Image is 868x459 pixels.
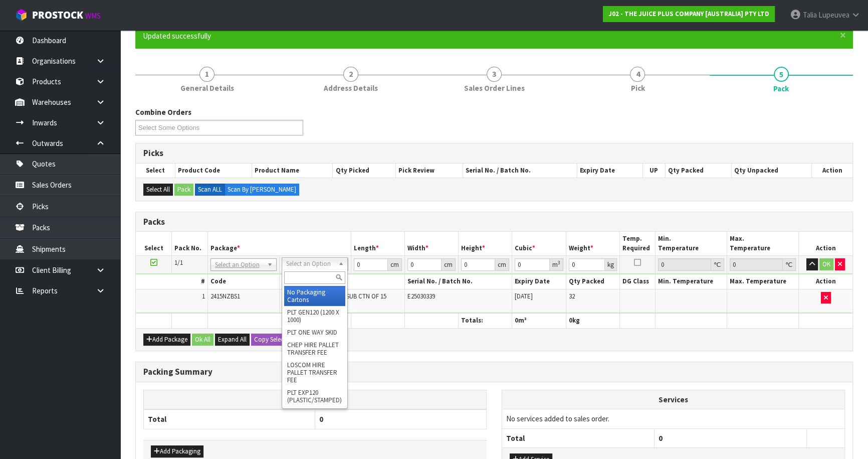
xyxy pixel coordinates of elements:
[284,326,345,339] li: PLT ONE WAY SKID
[199,67,214,82] span: 1
[143,184,173,196] button: Select All
[210,292,240,300] span: 2415NZBS1
[404,232,458,255] th: Width
[404,274,512,289] th: Serial No. / Batch No.
[284,386,345,406] li: PLT EXP120 (PLASTIC/STAMPED)
[459,232,512,255] th: Height
[343,67,358,82] span: 2
[136,232,172,255] th: Select
[642,164,665,178] th: UP
[284,286,345,306] li: No Packaging Cartons
[550,258,563,271] div: m
[569,316,572,325] span: 0
[512,314,566,328] th: m³
[252,164,333,178] th: Product Name
[151,445,203,457] button: Add Packaging
[605,258,617,271] div: kg
[502,409,844,428] td: No services added to sales order.
[143,334,190,346] button: Add Package
[225,184,299,196] label: Scan By [PERSON_NAME]
[515,292,533,300] span: [DATE]
[619,274,656,289] th: DG Class
[15,9,28,21] img: cube-alt.png
[279,274,404,289] th: Name
[619,232,656,255] th: Temp. Required
[135,107,191,117] label: Combine Orders
[603,6,775,22] a: J02 - THE JUICE PLUS COMPANY [AUSTRALIA] PTY LTD
[144,390,487,409] th: Packagings
[515,316,518,325] span: 0
[286,258,334,270] span: Select an Option
[487,67,502,82] span: 3
[464,83,525,93] span: Sales Order Lines
[840,28,846,42] span: ×
[388,258,402,271] div: cm
[143,367,845,377] h3: Packing Summary
[202,292,205,300] span: 1
[819,258,833,270] button: OK
[566,274,619,289] th: Qty Packed
[459,314,512,328] th: Totals:
[711,258,724,271] div: ℃
[207,274,279,289] th: Code
[502,390,844,409] th: Services
[215,334,250,346] button: Expand All
[174,184,193,196] button: Pack
[811,164,852,178] th: Action
[783,258,796,271] div: ℃
[502,428,655,447] th: Total
[215,259,263,271] span: Select an Option
[195,184,225,196] label: Scan ALL
[732,164,812,178] th: Qty Unpacked
[172,232,208,255] th: Pack No.
[442,258,456,271] div: cm
[136,164,175,178] th: Select
[463,164,577,178] th: Serial No. / Batch No.
[351,232,404,255] th: Length
[284,306,345,326] li: PLT GEN120 (1200 X 1000)
[175,164,252,178] th: Product Code
[143,217,845,227] h3: Packs
[143,148,845,158] h3: Picks
[407,292,435,300] span: E25030339
[512,274,566,289] th: Expiry Date
[774,67,789,82] span: 5
[284,339,345,359] li: CHEP HIRE PALLET TRANSFER FEE
[566,314,619,328] th: kg
[577,164,642,178] th: Expiry Date
[799,232,852,255] th: Action
[773,83,789,94] span: Pack
[174,258,183,267] span: 1/1
[85,11,101,21] small: WMS
[659,433,663,443] span: 0
[630,83,644,93] span: Pick
[333,164,396,178] th: Qty Picked
[799,274,852,289] th: Action
[180,83,234,93] span: General Details
[495,258,509,271] div: cm
[727,232,799,255] th: Max. Temperature
[630,67,645,82] span: 4
[192,334,213,346] button: Ok All
[665,164,731,178] th: Qty Packed
[207,232,351,255] th: Package
[396,164,463,178] th: Pick Review
[319,414,323,424] span: 0
[818,10,849,20] span: Lupeuvea
[136,274,207,289] th: #
[608,10,769,18] strong: J02 - THE JUICE PLUS COMPANY [AUSTRALIA] PTY LTD
[218,335,247,344] span: Expand All
[251,334,295,346] button: Copy Selected
[143,31,211,41] span: Updated successfully
[656,274,727,289] th: Min. Temperature
[32,9,83,22] span: ProStock
[727,274,799,289] th: Max. Temperature
[512,232,566,255] th: Cubic
[656,232,727,255] th: Min. Temperature
[569,292,575,300] span: 32
[324,83,378,93] span: Address Details
[803,10,817,20] span: Talia
[558,259,560,266] sup: 3
[284,359,345,386] li: LOSCOM HIRE PALLET TRANSFER FEE
[566,232,619,255] th: Weight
